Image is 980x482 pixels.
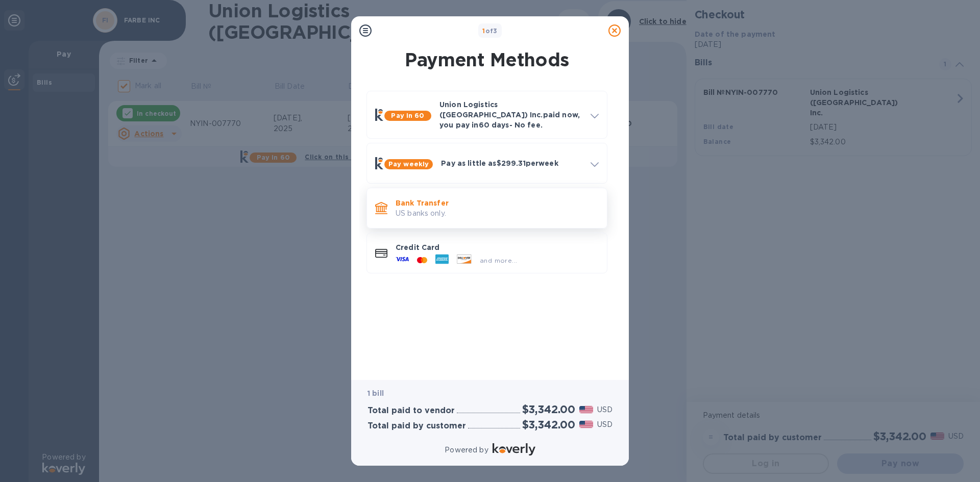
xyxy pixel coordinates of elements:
img: USD [579,421,593,428]
p: USD [597,404,612,415]
img: USD [579,406,593,413]
b: Pay in 60 [391,112,424,119]
h2: $3,342.00 [522,403,575,416]
p: Union Logistics ([GEOGRAPHIC_DATA]) Inc. paid now, you pay in 60 days - No fee. [439,99,582,130]
b: 1 bill [367,389,384,397]
h3: Total paid by customer [367,421,466,431]
p: Pay as little as $299.31 per week [441,158,582,168]
p: US banks only. [396,208,599,219]
p: Bank Transfer [396,198,599,208]
p: Powered by [445,445,488,455]
h2: $3,342.00 [522,418,575,431]
p: Credit Card [396,242,599,252]
h1: Payment Methods [364,49,609,70]
p: USD [597,419,612,430]
span: 1 [482,27,485,35]
span: and more... [480,257,517,264]
img: Logo [493,443,535,455]
h3: Total paid to vendor [367,406,455,416]
b: of 3 [482,27,498,35]
b: Pay weekly [388,160,429,168]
